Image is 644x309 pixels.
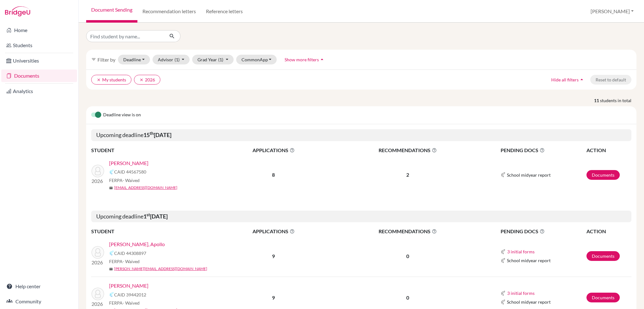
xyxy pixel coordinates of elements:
span: - Waived [123,259,140,264]
button: Grad Year(1) [192,55,234,64]
button: clear2026 [134,75,160,85]
span: FERPA [109,177,140,184]
a: [PERSON_NAME][EMAIL_ADDRESS][DOMAIN_NAME] [114,266,207,272]
b: 15 [DATE] [143,131,171,138]
span: Show more filters [285,57,319,62]
button: CommonApp [236,55,277,64]
img: Common App logo [109,169,114,174]
span: PENDING DOCS [501,146,586,154]
button: Show more filtersarrow_drop_up [279,55,330,64]
h5: Upcoming deadline [91,211,631,223]
b: 9 [272,253,275,259]
a: Documents [586,251,620,261]
p: 2 [330,171,485,179]
img: Bridge-U [5,6,30,16]
p: 2026 [92,300,104,308]
button: Deadline [118,55,150,64]
img: Andreichuk, Apollo [92,246,104,259]
b: 1 [DATE] [143,213,168,220]
span: mail [109,186,113,190]
img: Common App logo [501,249,506,254]
span: students in total [600,97,636,104]
img: Common App logo [109,292,114,297]
h5: Upcoming deadline [91,129,631,141]
span: (1) [218,57,223,62]
th: ACTION [586,146,631,154]
i: filter_list [91,57,96,62]
button: Reset to default [590,75,631,85]
span: Filter by [97,57,115,63]
span: School midyear report [507,257,551,264]
i: arrow_drop_up [579,76,585,83]
span: APPLICATIONS [217,146,330,154]
th: ACTION [586,227,631,235]
span: mail [109,267,113,271]
span: PENDING DOCS [501,228,586,235]
span: RECOMMENDATIONS [330,228,485,235]
b: 8 [272,172,275,178]
img: Common App logo [501,258,506,263]
a: Analytics [1,85,77,97]
span: - Waived [123,300,140,306]
span: CAID 44567580 [114,168,146,175]
a: [EMAIL_ADDRESS][DOMAIN_NAME] [114,185,177,190]
img: Berko-Boateng, Andrew [92,165,104,177]
button: Hide all filtersarrow_drop_up [546,75,590,85]
span: FERPA [109,258,140,265]
i: clear [139,78,144,82]
sup: st [147,212,150,217]
i: clear [97,78,101,82]
strong: 11 [594,97,600,104]
span: (1) [175,57,180,62]
span: School midyear report [507,172,551,178]
img: Common App logo [109,251,114,256]
img: Common App logo [501,300,506,305]
span: CAID 39442012 [114,291,146,298]
span: RECOMMENDATIONS [330,146,485,154]
p: 0 [330,252,485,260]
button: 3 initial forms [507,248,535,255]
a: Help center [1,280,77,293]
button: 3 initial forms [507,290,535,297]
button: clearMy students [91,75,131,85]
sup: th [150,131,154,136]
a: Documents [586,170,620,180]
a: Students [1,39,77,52]
span: Deadline view is on [103,111,141,119]
span: Hide all filters [551,77,579,82]
a: Universities [1,54,77,67]
p: 0 [330,294,485,301]
b: 9 [272,295,275,301]
i: arrow_drop_up [319,56,325,63]
input: Find student by name... [86,30,164,42]
a: Documents [1,69,77,82]
img: Common App logo [501,172,506,177]
a: [PERSON_NAME] [109,282,148,290]
th: STUDENT [91,146,217,154]
button: [PERSON_NAME] [588,5,636,17]
span: - Waived [123,178,140,183]
img: Darko, Eli [92,288,104,300]
a: Home [1,24,77,36]
p: 2026 [92,259,104,266]
th: STUDENT [91,227,217,235]
a: Documents [586,293,620,302]
span: FERPA [109,300,140,306]
button: Advisor(1) [153,55,190,64]
span: APPLICATIONS [217,228,330,235]
img: Common App logo [501,291,506,296]
span: CAID 44308897 [114,250,146,257]
span: School midyear report [507,299,551,305]
p: 2026 [92,177,104,185]
a: [PERSON_NAME] [109,159,148,167]
a: Community [1,295,77,308]
a: [PERSON_NAME], Apollo [109,240,165,248]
